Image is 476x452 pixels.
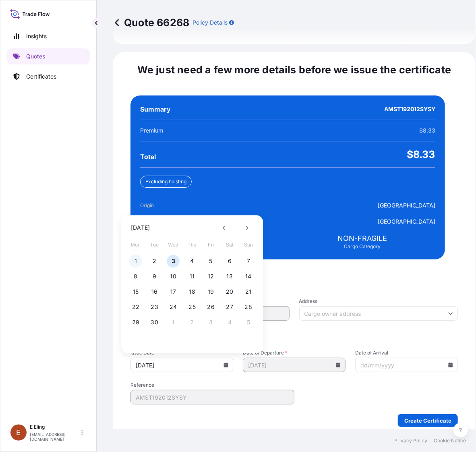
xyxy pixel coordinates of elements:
[186,301,199,314] button: 25
[299,306,458,321] input: Cargo owner address
[130,330,458,340] span: Shipment details
[148,316,161,329] button: 30
[167,255,180,268] button: 3
[378,218,435,226] span: [GEOGRAPHIC_DATA]
[167,316,180,329] button: 1
[223,237,237,253] span: Saturday
[167,270,180,283] button: 10
[131,223,150,233] div: [DATE]
[242,316,255,329] button: 5
[243,358,346,372] input: dd/mm/yyyy
[130,382,294,388] span: Reference
[167,286,180,299] button: 17
[7,48,90,64] a: Quotes
[140,176,192,188] div: Excluding hoisting
[404,417,451,425] p: Create Certificate
[407,148,435,161] span: $8.33
[129,286,142,299] button: 15
[7,68,90,85] a: Certificates
[224,270,236,283] button: 13
[299,298,458,305] span: Address
[7,28,90,44] a: Insights
[186,286,199,299] button: 18
[205,286,217,299] button: 19
[192,19,228,27] p: Policy Details
[167,301,180,314] button: 24
[384,105,435,113] span: AMST192012SYSY
[434,437,466,444] a: Cookie Notice
[129,301,142,314] button: 22
[378,201,435,209] span: [GEOGRAPHIC_DATA]
[398,414,458,427] button: Create Certificate
[113,16,189,29] p: Quote 66268
[337,234,387,243] span: NON-FRAGILE
[205,301,217,314] button: 26
[204,237,218,253] span: Friday
[224,255,236,268] button: 6
[205,316,217,329] button: 3
[148,270,161,283] button: 9
[186,270,199,283] button: 11
[205,270,217,283] button: 12
[224,301,236,314] button: 27
[30,424,80,430] p: E Eling
[129,255,142,268] button: 1
[148,301,161,314] button: 23
[129,316,142,329] button: 29
[147,237,162,253] span: Tuesday
[129,270,142,283] button: 8
[26,73,56,81] p: Certificates
[242,255,255,268] button: 7
[130,358,233,372] input: dd/mm/yyyy
[344,243,381,250] span: Cargo Category
[242,301,255,314] button: 28
[185,237,199,253] span: Thursday
[355,350,458,356] span: Date of Arrival
[243,350,346,356] span: Date of Departure
[148,255,161,268] button: 2
[224,286,236,299] button: 20
[241,237,256,253] span: Sunday
[242,270,255,283] button: 14
[140,153,156,161] span: Total
[130,390,294,404] input: Your internal reference
[419,126,435,135] span: $8.33
[140,105,171,113] span: Summary
[17,429,21,437] span: E
[242,286,255,299] button: 21
[30,432,80,442] p: [EMAIL_ADDRESS][DOMAIN_NAME]
[26,32,47,40] p: Insights
[128,237,143,253] span: Monday
[140,126,163,135] span: Premium
[26,52,45,60] p: Quotes
[140,201,185,209] span: Origin
[137,63,451,76] span: We just need a few more details before we issue the certificate
[224,316,236,329] button: 4
[148,286,161,299] button: 16
[130,279,458,288] span: Named Assured Details
[355,358,458,372] input: dd/mm/yyyy
[394,437,427,444] a: Privacy Policy
[186,255,199,268] button: 4
[166,237,181,253] span: Wednesday
[186,316,199,329] button: 2
[205,255,217,268] button: 5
